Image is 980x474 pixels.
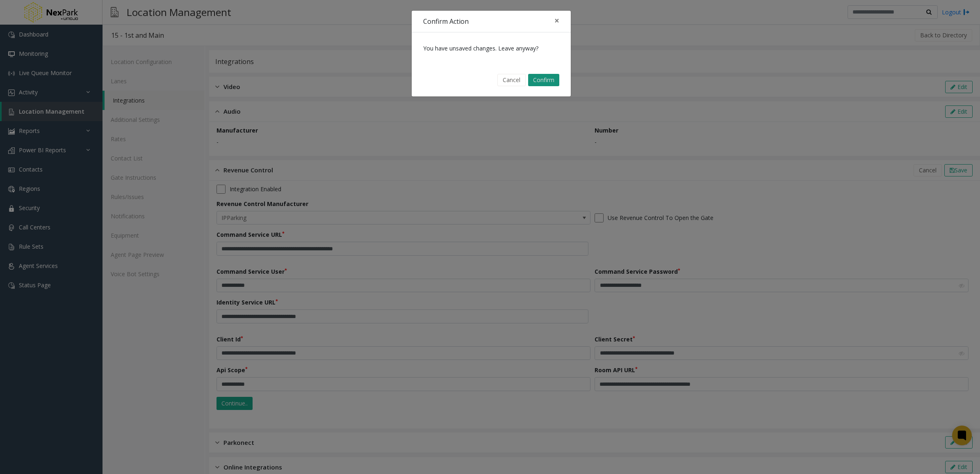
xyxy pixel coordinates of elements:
[554,15,559,26] span: ×
[497,74,526,86] button: Cancel
[549,11,565,31] button: Close
[423,16,469,26] h4: Confirm Action
[528,74,559,86] button: Confirm
[412,32,571,64] div: You have unsaved changes. Leave anyway?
